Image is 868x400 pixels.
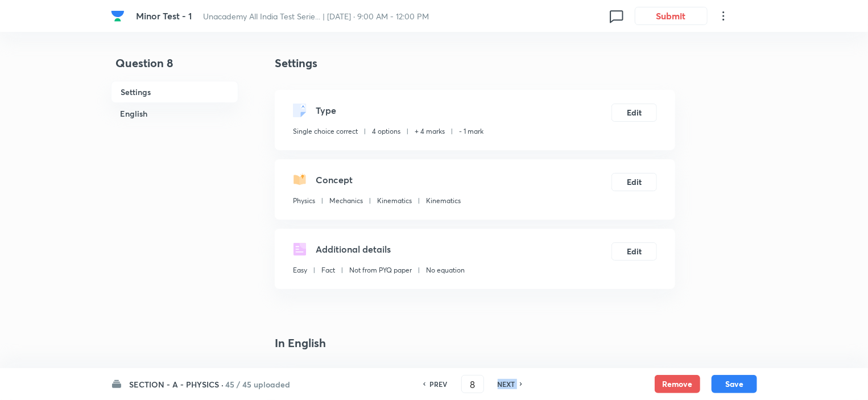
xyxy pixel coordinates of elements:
p: 4 options [372,126,400,137]
h5: Additional details [316,242,391,256]
h6: Settings [111,81,238,103]
img: questionConcept.svg [293,173,307,187]
h5: Type [316,104,336,117]
h5: Concept [316,173,353,187]
h6: NEXT [498,379,515,389]
h4: In English [275,335,675,352]
button: Edit [611,173,657,191]
p: Fact [321,265,335,275]
h6: 45 / 45 uploaded [225,378,290,390]
p: - 1 mark [459,126,483,137]
p: Kinematics [426,196,461,206]
span: Minor Test - 1 [136,10,192,22]
h6: English [111,103,238,124]
img: questionType.svg [293,104,307,117]
button: Submit [635,7,708,25]
span: Unacademy All India Test Serie... | [DATE] · 9:00 AM - 12:00 PM [203,11,429,22]
img: questionDetails.svg [293,242,307,256]
h6: PREV [430,379,448,389]
p: Mechanics [329,196,363,206]
p: Not from PYQ paper [349,265,412,275]
p: + 4 marks [415,126,445,137]
p: Easy [293,265,307,275]
h4: Question 8 [111,55,238,81]
img: Company Logo [111,9,125,23]
h4: Settings [275,55,675,72]
p: Physics [293,196,315,206]
h6: SECTION - A - PHYSICS · [129,378,224,390]
a: Company Logo [111,9,127,23]
button: Edit [611,104,657,122]
p: No equation [426,265,465,275]
p: Single choice correct [293,126,358,137]
button: Edit [611,242,657,261]
button: Remove [655,375,700,393]
button: Save [712,375,757,393]
p: Kinematics [377,196,412,206]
